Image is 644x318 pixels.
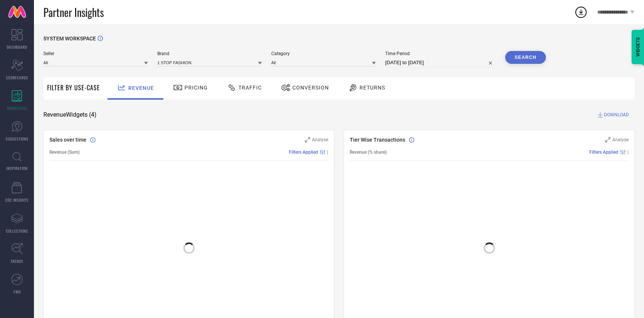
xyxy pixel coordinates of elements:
[14,289,21,295] span: FWD
[350,150,387,155] span: Revenue (% share)
[6,75,28,80] span: SCORECARDS
[627,150,629,155] span: |
[7,44,27,50] span: DASHBOARD
[589,150,618,155] span: Filters Applied
[157,51,262,56] span: Brand
[6,136,29,142] span: SUGGESTIONS
[128,85,154,91] span: Revenue
[49,150,80,155] span: Revenue (Sum)
[505,51,546,64] button: Search
[184,85,208,91] span: Pricing
[350,137,405,143] span: Tier Wise Transactions
[5,197,29,203] span: CDC INSIGHTS
[7,105,28,111] span: WORKSPACE
[289,150,318,155] span: Filters Applied
[312,137,328,142] span: Analyse
[43,51,148,56] span: Seller
[604,111,629,119] span: DOWNLOAD
[43,111,97,119] span: Revenue Widgets ( 4 )
[6,165,28,171] span: INSPIRATION
[612,137,629,142] span: Analyse
[327,150,328,155] span: |
[574,5,588,19] div: Open download list
[43,36,96,42] span: SYSTEM WORKSPACE
[385,51,496,56] span: Time Period
[11,258,23,264] span: TRENDS
[360,85,385,91] span: Returns
[292,85,329,91] span: Conversion
[238,85,262,91] span: Traffic
[49,137,86,143] span: Sales over time
[47,83,100,92] span: Filter By Use-Case
[43,5,104,20] span: Partner Insights
[6,228,28,234] span: COLLECTIONS
[305,137,310,142] svg: Zoom
[271,51,376,56] span: Category
[605,137,610,142] svg: Zoom
[385,58,496,67] input: Select time period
